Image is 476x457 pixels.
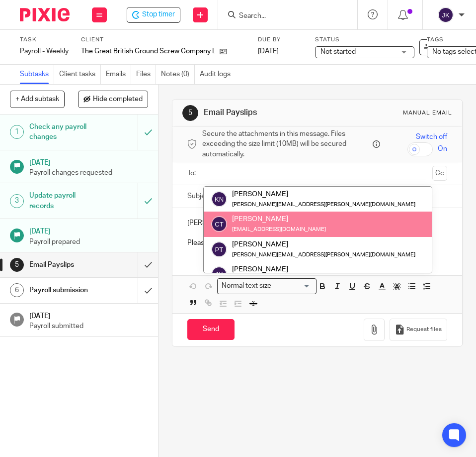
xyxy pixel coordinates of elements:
[187,168,198,178] label: To:
[59,65,101,84] a: Client tasks
[93,96,143,104] span: Hide completed
[27,58,35,66] img: tab_domain_overview_orange.svg
[29,237,149,247] p: Payroll prepared
[182,105,198,121] div: 5
[81,36,248,44] label: Client
[29,168,149,178] p: Payroll changes requested
[16,16,24,24] img: logo_orange.svg
[416,132,447,142] span: Switch off
[16,26,24,34] img: website_grey.svg
[211,191,227,207] img: svg%3E
[232,189,415,199] div: [PERSON_NAME]
[232,239,415,249] div: [PERSON_NAME]
[20,36,69,44] label: Task
[106,65,131,84] a: Emails
[232,214,326,224] div: [PERSON_NAME]
[200,65,236,84] a: Audit logs
[238,12,327,21] input: Search
[10,125,24,139] div: 1
[217,278,317,294] div: Search for option
[29,119,95,145] h1: Check any payroll changes
[320,48,356,55] span: Not started
[438,144,447,154] span: On
[78,91,148,108] button: Hide completed
[10,194,24,208] div: 3
[220,281,274,291] span: Normal text size
[202,129,370,159] span: Secure the attachments in this message. Files exceeding the size limit (10MB) will be secured aut...
[211,217,227,232] img: svg%3E
[29,257,95,272] h1: Email Payslips
[187,218,447,228] p: [PERSON_NAME] - The Great British Ground Screw Company Limited
[232,264,371,274] div: [PERSON_NAME]
[10,283,24,297] div: 6
[315,36,414,44] label: Status
[432,166,447,181] button: Cc
[29,283,95,298] h1: Payroll submission
[81,46,215,56] p: The Great British Ground Screw Company Limited
[29,309,149,321] h1: [DATE]
[161,65,195,84] a: Notes (0)
[187,238,447,248] p: Please find attached your Employee(s) Payslip(s) for Week XX.
[258,48,279,55] span: [DATE]
[110,59,167,65] div: Keywords by Traffic
[29,155,149,168] h1: [DATE]
[20,65,54,84] a: Subtasks
[28,16,49,24] div: v 4.0.25
[211,266,227,282] img: svg%3E
[10,258,24,272] div: 5
[26,26,109,34] div: Domain: [DOMAIN_NAME]
[20,46,69,56] div: Payroll - Weekly
[258,36,303,44] label: Due by
[136,65,156,84] a: Files
[29,188,95,214] h1: Update payroll records
[275,281,311,291] input: Search for option
[187,191,213,201] label: Subject:
[187,319,235,341] input: Send
[38,59,89,65] div: Domain Overview
[142,9,175,20] span: Stop timer
[390,319,447,341] button: Request files
[20,8,70,21] img: Pixie
[204,108,339,118] h1: Email Payslips
[438,7,454,23] img: svg%3E
[232,227,326,232] small: [EMAIL_ADDRESS][DOMAIN_NAME]
[232,202,415,207] small: [PERSON_NAME][EMAIL_ADDRESS][PERSON_NAME][DOMAIN_NAME]
[211,241,227,257] img: svg%3E
[99,58,107,66] img: tab_keywords_by_traffic_grey.svg
[127,7,180,23] div: The Great British Ground Screw Company Limited - Payroll - Weekly
[10,91,65,108] button: + Add subtask
[29,321,149,331] p: Payroll submitted
[232,252,415,257] small: [PERSON_NAME][EMAIL_ADDRESS][PERSON_NAME][DOMAIN_NAME]
[29,224,149,236] h1: [DATE]
[403,109,452,117] div: Manual email
[406,326,442,334] span: Request files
